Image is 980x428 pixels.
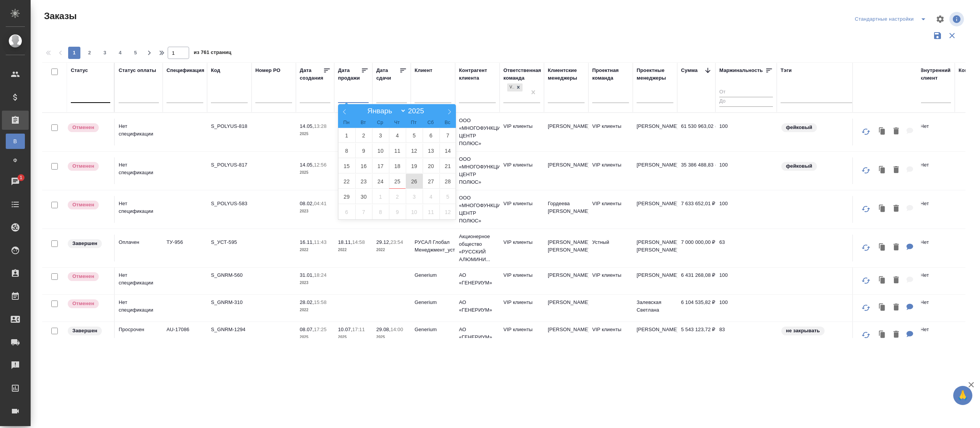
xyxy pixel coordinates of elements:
td: 7 633 652,01 ₽ [677,196,715,223]
p: 13:28 [314,123,327,129]
span: Заказы [42,10,77,22]
p: 10.07, [338,327,352,332]
button: 2 [83,47,96,59]
td: Оплачен [115,235,163,261]
p: 2022 [338,246,369,254]
p: 2025 [338,333,369,341]
p: S_POLYUS-583 [211,200,248,207]
button: Клонировать [875,300,890,315]
span: 2 [83,49,96,57]
span: Сентябрь 15, 2025 [338,158,355,173]
div: Клиентские менеджеры [548,67,585,82]
div: Дата продажи [338,67,361,82]
span: Сентябрь 14, 2025 [439,143,456,158]
span: Пн [338,120,355,125]
span: Сентябрь 23, 2025 [355,174,372,189]
span: Сентябрь 4, 2025 [389,128,406,143]
span: Сентябрь 3, 2025 [372,128,389,143]
span: В [10,137,21,145]
span: Вт [355,120,372,125]
span: Октябрь 2, 2025 [389,189,406,204]
a: В [6,134,25,149]
p: 2025 [300,130,330,138]
span: Сентябрь 2, 2025 [355,128,372,143]
button: Обновить [857,271,875,290]
p: 17:25 [314,327,327,332]
p: Нет [920,239,951,246]
span: Октябрь 9, 2025 [389,204,406,219]
a: 1 [2,172,29,191]
td: [PERSON_NAME] [633,119,677,145]
span: Сентябрь 1, 2025 [338,128,355,143]
span: Настроить таблицу [931,10,949,28]
div: Статус оплаты [119,67,156,74]
p: Отменен [72,124,94,131]
td: AU-17086 [163,322,207,349]
td: ТУ-956 [163,235,207,261]
td: VIP клиенты [500,119,544,145]
td: VIP клиенты [500,196,544,223]
td: 61 530 963,02 ₽ [677,119,715,145]
button: Удалить [890,124,903,139]
span: Сентябрь 11, 2025 [389,143,406,158]
span: Октябрь 3, 2025 [406,189,423,204]
div: Внутренний клиент [920,67,951,82]
p: 18.11, [338,239,352,245]
p: Отменен [72,273,94,280]
td: Нет спецификации [115,295,163,322]
td: VIP клиенты [588,119,633,145]
span: Октябрь 7, 2025 [355,204,372,219]
span: Сентябрь 28, 2025 [439,174,456,189]
span: Сб [422,120,439,125]
button: Обновить [857,200,875,218]
p: 2025 [376,333,407,341]
div: Сумма [681,67,697,74]
button: Обновить [857,239,875,257]
td: [PERSON_NAME] [PERSON_NAME] [544,235,588,261]
p: 29.12, [376,239,390,245]
td: 35 386 488,83 ₽ [677,157,715,184]
button: Обновить [857,123,875,141]
p: Отменен [72,162,94,170]
div: фейковый [781,161,865,172]
span: 5 [129,49,142,57]
td: VIP клиенты [500,322,544,349]
td: Просрочен [115,322,163,349]
div: Проектная команда [592,67,629,82]
div: Дата создания [300,67,323,82]
td: VIP клиенты [588,157,633,184]
span: Посмотреть информацию [949,12,965,26]
p: 16.11, [300,239,314,245]
p: S_POLYUS-817 [211,161,248,169]
td: [PERSON_NAME] [633,196,677,223]
td: 100 [715,196,777,223]
span: Сентябрь 20, 2025 [423,158,439,173]
button: 5 [129,47,142,59]
span: Октябрь 1, 2025 [372,189,389,204]
span: Сентябрь 13, 2025 [423,143,439,158]
span: Вс [439,120,456,125]
span: Октябрь 12, 2025 [439,204,456,219]
p: не закрывать [786,327,820,335]
p: Завершен [72,327,97,335]
span: Сентябрь 10, 2025 [372,143,389,158]
span: Сентябрь 19, 2025 [406,158,423,173]
td: [PERSON_NAME] [544,295,588,322]
td: [PERSON_NAME] [633,157,677,184]
td: 83 [715,322,777,349]
span: Сентябрь 27, 2025 [423,174,439,189]
span: Сентябрь 9, 2025 [355,143,372,158]
div: Спецификация [167,67,204,74]
p: 23:54 [390,239,403,245]
div: не закрывать [781,326,865,336]
td: VIP клиенты [500,235,544,261]
button: Удалить [890,300,903,315]
p: 08.02, [300,201,314,206]
span: Сентябрь 12, 2025 [406,143,423,158]
p: АО «ГЕНЕРИУМ» [459,271,496,287]
button: Удалить [890,273,903,288]
td: 5 543 123,72 ₽ [677,322,715,349]
p: S_GNRM-560 [211,271,248,279]
p: 14.05, [300,123,314,129]
p: 04:41 [314,201,327,206]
